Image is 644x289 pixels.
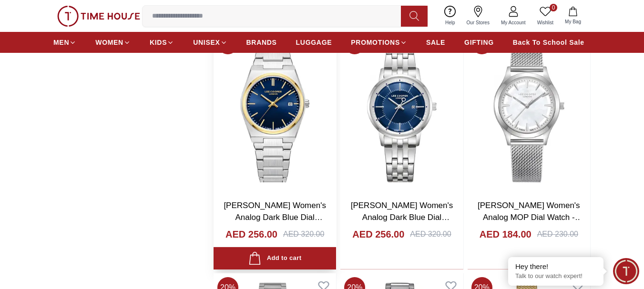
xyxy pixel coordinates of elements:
[441,19,459,26] span: Help
[561,18,585,25] span: My Bag
[497,19,530,26] span: My Account
[533,19,557,26] span: Wishlist
[193,38,220,47] span: UNISEX
[461,4,495,28] a: Our Stores
[95,38,123,47] span: WOMEN
[515,272,596,280] p: Talk to our watch expert!
[296,34,332,51] a: LUGGAGE
[53,38,69,47] span: MEN
[478,201,583,234] a: [PERSON_NAME] Women's Analog MOP Dial Watch - LC08156.320
[351,34,407,51] a: PROMOTIONS
[283,229,324,240] div: AED 320.00
[410,229,451,240] div: AED 320.00
[515,262,596,271] div: Hey there!
[426,34,445,51] a: SALE
[193,34,227,51] a: UNISEX
[150,38,167,47] span: KIDS
[246,38,277,47] span: BRANDS
[463,19,493,26] span: Our Stores
[351,38,400,47] span: PROMOTIONS
[95,34,131,51] a: WOMEN
[53,34,76,51] a: MEN
[513,38,584,47] span: Back To School Sale
[340,30,463,191] img: Lee Cooper Women's Analog Dark Blue Dial Watch - LC08165.390
[464,34,494,51] a: GIFTING
[440,4,461,28] a: Help
[559,5,587,27] button: My Bag
[352,228,404,241] h4: AED 256.00
[224,201,326,234] a: [PERSON_NAME] Women's Analog Dark Blue Dial Watch - LC08195.290
[537,229,578,240] div: AED 230.00
[468,30,590,191] img: Lee Cooper Women's Analog MOP Dial Watch - LC08156.320
[214,30,336,191] img: Lee Cooper Women's Analog Dark Blue Dial Watch - LC08195.290
[150,34,174,51] a: KIDS
[513,34,584,51] a: Back To School Sale
[296,38,332,47] span: LUGGAGE
[464,38,494,47] span: GIFTING
[57,6,140,27] img: ...
[225,228,277,241] h4: AED 256.00
[480,228,532,241] h4: AED 184.00
[426,38,445,47] span: SALE
[248,252,301,265] div: Add to cart
[351,201,453,234] a: [PERSON_NAME] Women's Analog Dark Blue Dial Watch - LC08165.390
[214,247,336,269] button: Add to cart
[550,4,557,11] span: 0
[532,4,559,28] a: 0Wishlist
[246,34,277,51] a: BRANDS
[613,258,639,284] div: Chat Widget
